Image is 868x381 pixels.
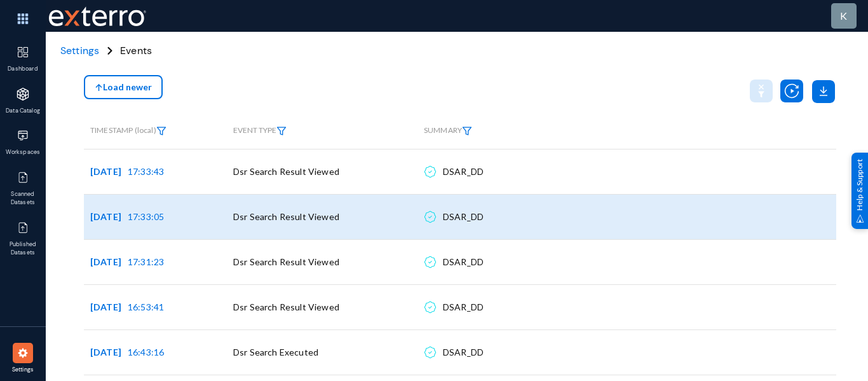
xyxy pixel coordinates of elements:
img: icon-utility-autoscan.svg [780,80,803,102]
span: SUMMARY [424,125,472,135]
img: icon-filter.svg [276,127,287,135]
span: Published Datasets [3,240,44,258]
span: 16:43:16 [128,347,164,357]
span: Dsr Search Result Viewed [233,211,339,222]
img: icon-dashboard.svg [17,46,29,59]
span: Dashboard [3,65,44,74]
div: Help & Support [851,152,868,228]
img: icon-compliance.svg [424,211,437,223]
img: icon-compliance.svg [424,346,437,359]
img: icon-filter.svg [156,127,166,135]
img: icon-compliance.svg [424,165,437,178]
span: 17:31:23 [128,256,164,267]
img: icon-filter.svg [462,127,472,135]
span: [DATE] [90,166,128,177]
img: icon-compliance.svg [424,256,437,268]
span: Workspaces [3,148,44,157]
span: [DATE] [90,301,128,312]
span: Exterro [46,3,144,29]
img: icon-applications.svg [17,88,29,100]
img: icon-arrow-above.svg [95,83,103,92]
span: Dsr Search Executed [233,347,318,357]
img: icon-workspace.svg [17,129,29,142]
img: icon-compliance.svg [424,301,437,314]
span: Scanned Datasets [3,190,44,207]
span: EVENT TYPE [233,126,287,135]
img: icon-published.svg [17,171,29,184]
span: [DATE] [90,211,128,222]
span: 17:33:43 [128,166,164,177]
span: Events [120,43,152,59]
img: app launcher [4,5,42,32]
div: DSAR_DD [443,301,484,314]
img: exterro-work-mark.svg [49,6,146,26]
span: TIMESTAMP (local) [90,125,166,135]
span: Dsr Search Result Viewed [233,301,339,312]
div: k [840,8,847,24]
span: Settings [3,366,44,375]
img: icon-settings.svg [17,347,29,359]
span: Dsr Search Result Viewed [233,166,339,177]
div: DSAR_DD [443,211,484,223]
button: Load newer [84,75,163,99]
div: DSAR_DD [443,256,484,268]
div: DSAR_DD [443,165,484,178]
span: Settings [60,44,99,57]
div: DSAR_DD [443,346,484,359]
span: k [840,10,847,22]
img: help_support.svg [856,214,864,223]
span: [DATE] [90,256,128,267]
span: Dsr Search Result Viewed [233,256,339,267]
span: Data Catalog [3,107,44,116]
span: [DATE] [90,347,128,357]
span: 16:53:41 [128,301,164,312]
span: 17:33:05 [128,211,164,222]
span: Load newer [95,81,152,92]
img: icon-published.svg [17,221,29,234]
